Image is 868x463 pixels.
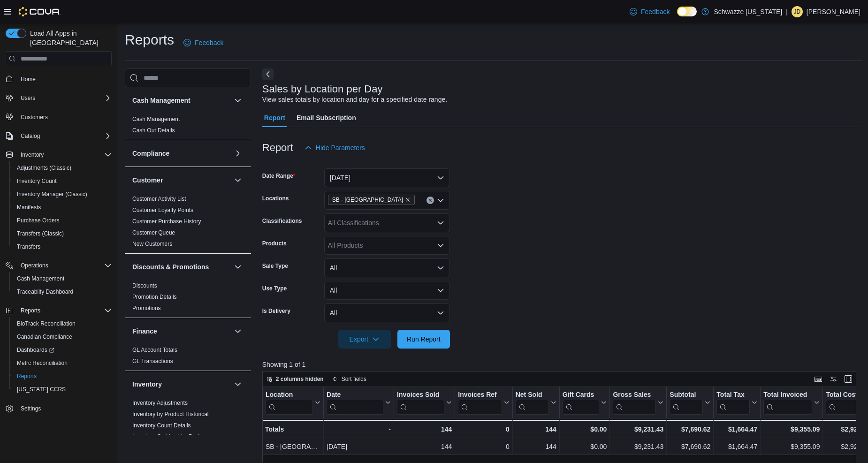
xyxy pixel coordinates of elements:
[9,357,115,370] button: Metrc Reconciliation
[324,281,450,300] button: All
[641,7,670,16] span: Feedback
[132,326,230,336] button: Finance
[9,383,115,396] button: [US_STATE] CCRS
[125,30,174,49] h1: Reports
[13,241,112,252] span: Transfers
[232,261,244,273] button: Discounts & Promotions
[9,201,115,214] button: Manifests
[613,391,656,400] div: Gross Sales
[794,6,801,17] span: JD
[17,190,87,198] span: Inventory Manager (Classic)
[13,175,112,187] span: Inventory Count
[763,391,812,415] div: Total Invoiced
[397,330,450,349] button: Run Report
[17,164,71,172] span: Adjustments (Classic)
[21,262,48,269] span: Operations
[563,391,600,415] div: Gift Card Sales
[132,115,180,123] span: Cash Management
[516,391,549,400] div: Net Sold
[327,391,383,400] div: Date
[13,202,45,213] a: Manifests
[6,68,112,440] nav: Complex example
[17,177,57,185] span: Inventory Count
[437,197,444,204] button: Open list of options
[13,286,77,297] a: Traceabilty Dashboard
[716,391,750,415] div: Total Tax
[458,441,509,453] div: 0
[21,151,44,159] span: Inventory
[324,304,450,322] button: All
[132,357,173,365] span: GL Transactions
[807,6,860,17] p: [PERSON_NAME]
[9,214,115,227] button: Purchase Orders
[17,333,72,341] span: Canadian Compliance
[266,391,313,415] div: Location
[563,391,607,415] button: Gift Cards
[327,391,391,415] button: Date
[716,391,750,400] div: Total Tax
[17,372,37,380] span: Reports
[716,391,757,415] button: Total Tax
[17,112,52,123] a: Customers
[843,373,854,385] button: Enter fullscreen
[132,380,162,389] h3: Inventory
[266,391,313,400] div: Location
[670,391,703,400] div: Subtotal
[13,228,68,239] a: Transfers (Classic)
[195,38,223,47] span: Feedback
[716,441,757,453] div: $1,664.47
[13,175,61,187] a: Inventory Count
[132,422,191,429] a: Inventory Count Details
[125,193,251,253] div: Customer
[826,391,862,400] div: Total Cost
[13,162,75,174] a: Adjustments (Classic)
[17,305,112,316] span: Reports
[13,331,76,342] a: Canadian Compliance
[2,72,115,85] button: Home
[17,386,66,393] span: [US_STATE] CCRS
[262,68,274,80] button: Next
[262,307,290,315] label: Is Delivery
[17,260,112,271] span: Operations
[516,391,549,415] div: Net Sold
[132,240,172,248] span: New Customers
[332,195,403,205] span: SB - [GEOGRAPHIC_DATA]
[232,175,244,186] button: Customer
[13,331,112,342] span: Canadian Compliance
[132,282,157,289] a: Discounts
[828,373,839,385] button: Display options
[13,215,63,226] a: Purchase Orders
[458,391,502,415] div: Invoices Ref
[132,195,186,203] span: Customer Activity List
[132,400,188,406] a: Inventory Adjustments
[437,219,444,227] button: Open list of options
[327,424,391,435] div: -
[180,33,227,52] a: Feedback
[132,326,157,336] h3: Finance
[13,318,79,329] a: BioTrack Reconciliation
[132,399,188,407] span: Inventory Adjustments
[328,195,415,205] span: SB - Glendale
[17,130,112,142] span: Catalog
[763,391,820,415] button: Total Invoiced
[2,129,115,143] button: Catalog
[17,260,52,271] button: Operations
[516,441,556,453] div: 144
[516,424,556,435] div: 144
[17,217,60,224] span: Purchase Orders
[458,424,509,435] div: 0
[21,405,41,412] span: Settings
[13,371,112,382] span: Reports
[17,346,54,354] span: Dashboards
[21,307,40,314] span: Reports
[458,391,509,415] button: Invoices Ref
[670,441,710,453] div: $7,690.62
[232,379,244,390] button: Inventory
[613,391,656,415] div: Gross Sales
[132,127,175,134] span: Cash Out Details
[13,241,44,252] a: Transfers
[344,330,385,349] span: Export
[17,73,112,84] span: Home
[265,424,320,435] div: Totals
[324,168,450,187] button: [DATE]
